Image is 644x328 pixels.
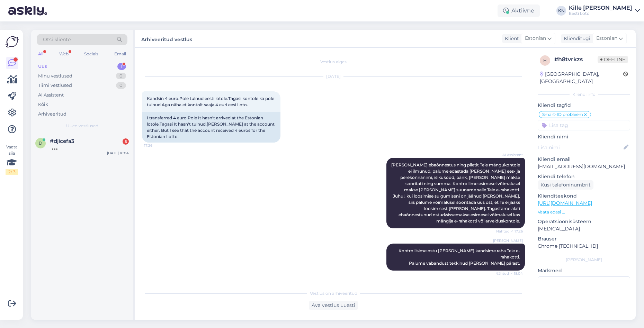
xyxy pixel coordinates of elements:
div: Ava vestlus uuesti [309,301,358,310]
span: Smart-ID probleem [542,112,583,117]
a: [URL][DOMAIN_NAME] [538,200,592,206]
div: Kille [PERSON_NAME] [569,5,632,11]
div: KN [556,6,566,16]
div: Küsi telefoninumbrit [538,180,593,190]
p: Vaata edasi ... [538,209,630,215]
input: Lisa nimi [538,144,622,151]
p: [MEDICAL_DATA] [538,225,630,233]
div: Vaata siia [6,144,18,175]
span: [PERSON_NAME] [493,238,523,243]
div: Kliendi info [538,91,630,98]
div: 2 / 3 [6,169,18,175]
span: Estonian [596,35,617,42]
div: All [37,49,45,58]
div: Kõik [38,101,48,108]
div: Socials [83,49,100,58]
span: h [543,58,547,63]
div: Email [113,49,127,58]
div: Tiimi vestlused [38,82,72,89]
div: # h8tvrkzs [554,55,598,64]
div: Arhiveeritud [38,111,66,118]
span: Kandsin 4 euro.Pole tulnud eesti lotole.Tagasi kontole ka pole tulnud.Aga näha et kontolt saaja 4... [147,96,275,107]
p: Brauser [538,235,630,243]
div: Vestlus algas [142,59,525,65]
div: Uus [38,63,47,70]
div: Klienditugi [561,35,590,42]
span: Vestlus on arhiveeritud [310,290,357,297]
div: Minu vestlused [38,73,72,80]
p: Kliendi nimi [538,133,630,140]
div: Eesti Loto [569,11,632,16]
p: Kliendi telefon [538,173,630,180]
span: Otsi kliente [43,36,71,43]
div: [GEOGRAPHIC_DATA], [GEOGRAPHIC_DATA] [540,71,623,85]
p: Klienditeekond [538,192,630,200]
div: [PERSON_NAME] [538,257,630,263]
span: #djicefa3 [50,138,74,144]
div: 0 [116,82,126,89]
span: Nähtud ✓ 17:26 [496,229,523,234]
input: Lisa tag [538,120,630,130]
p: Kliendi tag'id [538,102,630,109]
span: 17:26 [144,143,170,148]
span: Offline [598,56,628,63]
span: d [39,140,42,146]
a: Kille [PERSON_NAME]Eesti Loto [569,5,640,16]
span: Kontrollisime ostu [PERSON_NAME] kandsime raha Teie e-rahakotti. Palume vabandust tekkinud [PERSO... [399,248,520,266]
span: Nähtud ✓ 18:04 [495,271,523,276]
div: 1 [117,63,126,70]
div: 0 [116,73,126,80]
span: [PERSON_NAME] ebaõnnestus ning piletit Teie mängukontole ei ilmunud, palume edastada [PERSON_NAME... [391,162,521,224]
div: [DATE] [142,73,525,80]
p: [EMAIL_ADDRESS][DOMAIN_NAME] [538,163,630,170]
div: Aktiivne [498,4,540,17]
div: AI Assistent [38,92,64,99]
div: 5 [123,138,129,145]
p: Märkmed [538,267,630,274]
span: Uued vestlused [66,123,98,129]
p: Kliendi email [538,156,630,163]
div: Klient [502,35,519,42]
img: Askly Logo [6,35,19,48]
div: I transferred 4 euro.Pole It hasn't arrived at the Estonian lotole.Tagasi It hasn't tulnud.[PERSO... [142,112,280,143]
p: Operatsioonisüsteem [538,218,630,225]
div: Web [58,49,70,58]
p: Chrome [TECHNICAL_ID] [538,243,630,250]
div: [DATE] 16:04 [107,151,129,156]
span: Estonian [525,35,546,42]
label: Arhiveeritud vestlus [141,34,192,43]
span: AI Assistent [497,152,523,157]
